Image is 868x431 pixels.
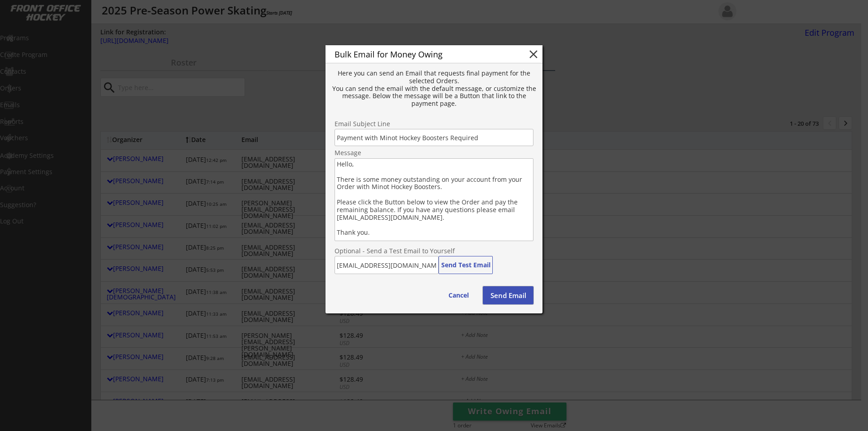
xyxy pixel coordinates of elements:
[335,256,439,274] input: Email address
[527,47,540,61] button: close
[335,121,533,127] div: Email Subject Line
[335,248,533,254] div: Optional - Send a Test Email to Yourself
[483,286,533,304] button: Send Email
[439,256,493,274] button: Send Test Email
[335,50,513,58] div: Bulk Email for Money Owing
[331,70,537,108] div: Here you can send an Email that requests final payment for the selected Orders. You can send the ...
[439,286,478,304] button: Cancel
[335,150,533,156] div: Message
